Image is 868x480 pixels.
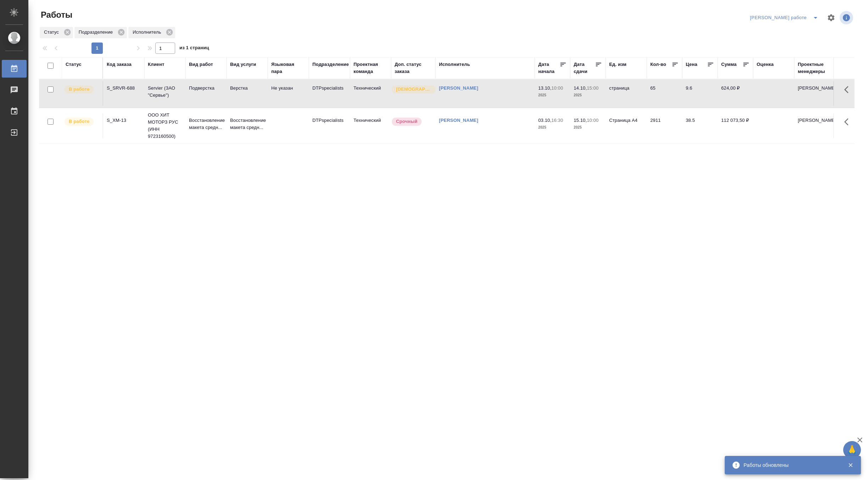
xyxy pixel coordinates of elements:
div: Проектная команда [354,61,388,75]
td: Технический [350,81,391,106]
div: Подразделение [74,27,127,38]
div: Вид услуги [230,61,256,68]
div: Дата сдачи [574,61,595,75]
span: из 1 страниц [179,44,209,54]
p: Подразделение [79,29,115,36]
p: 2025 [538,124,567,131]
td: [PERSON_NAME] [794,113,835,138]
p: 14.10, [574,85,587,91]
div: Исполнитель [439,61,470,68]
div: Исполнитель [128,27,175,38]
td: страница [606,81,647,106]
td: 2911 [647,113,682,138]
td: 112 073,50 ₽ [718,113,753,138]
div: Статус [66,61,82,68]
td: DTPspecialists [309,113,350,138]
div: Доп. статус заказа [395,61,432,75]
td: Технический [350,113,391,138]
p: Подверстка [189,85,223,92]
div: Подразделение [312,61,349,68]
div: Языковая пара [271,61,305,75]
span: Работы [39,9,72,21]
td: Не указан [268,81,309,106]
button: 🙏 [843,441,861,459]
td: 624,00 ₽ [718,81,753,106]
td: [PERSON_NAME] [794,81,835,106]
td: 65 [647,81,682,106]
p: В работе [69,86,89,93]
td: 9.6 [682,81,718,106]
p: В работе [69,118,89,125]
div: Код заказа [107,61,132,68]
p: 10:00 [551,85,563,91]
p: 03.10, [538,118,551,123]
div: S_SRVR-688 [107,85,141,92]
div: Проектные менеджеры [798,61,832,75]
p: Верстка [230,85,264,92]
p: Срочный [396,118,417,125]
div: split button [748,12,823,23]
div: Оценка [757,61,774,68]
p: 2025 [574,124,602,131]
div: Исполнитель выполняет работу [64,85,99,94]
a: [PERSON_NAME] [439,118,478,123]
p: 15:00 [587,85,599,91]
button: Здесь прячутся важные кнопки [840,113,857,130]
p: Восстановление макета средн... [230,117,264,131]
span: Настроить таблицу [823,9,840,26]
td: DTPspecialists [309,81,350,106]
p: Исполнитель [133,29,163,36]
div: Исполнитель выполняет работу [64,117,99,126]
p: 10:00 [587,118,599,123]
button: Закрыть [843,462,858,468]
td: 38.5 [682,113,718,138]
div: Вид работ [189,61,213,68]
span: 🙏 [846,442,858,457]
button: Здесь прячутся важные кнопки [840,81,857,98]
div: Сумма [721,61,736,68]
p: 15.10, [574,118,587,123]
div: Кол-во [650,61,666,68]
p: 16:30 [551,118,563,123]
span: Посмотреть информацию [840,11,855,24]
div: Цена [686,61,697,68]
div: Дата начала [538,61,560,75]
div: Ед. изм [609,61,627,68]
div: Клиент [148,61,164,68]
p: 13.10, [538,85,551,91]
p: Статус [44,29,61,36]
div: Статус [40,27,73,38]
p: ООО ХИТ МОТОРЗ РУС (ИНН 9723160500) [148,112,182,140]
td: Страница А4 [606,113,647,138]
p: Servier (ЗАО "Сервье") [148,85,182,99]
p: [DEMOGRAPHIC_DATA] [396,86,432,93]
p: 2025 [574,92,602,99]
div: S_XM-13 [107,117,141,124]
p: 2025 [538,92,567,99]
a: [PERSON_NAME] [439,85,478,91]
p: Восстановление макета средн... [189,117,223,131]
div: Работы обновлены [744,462,837,469]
